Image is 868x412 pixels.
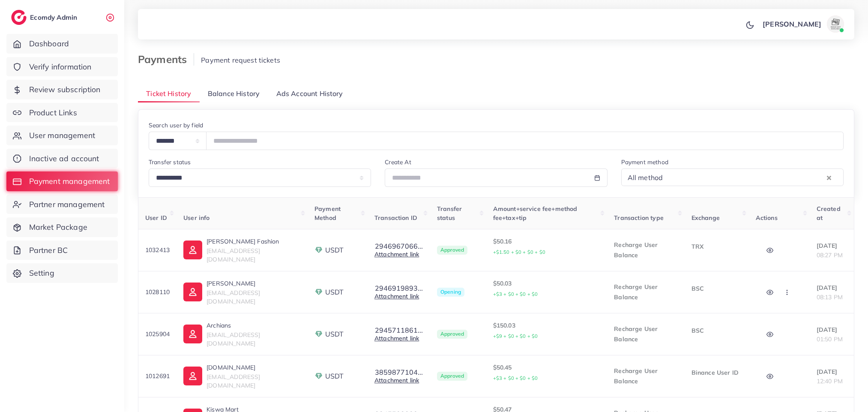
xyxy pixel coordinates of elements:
[6,241,118,260] a: Partner BC
[614,214,664,222] span: Transaction type
[763,19,821,29] p: [PERSON_NAME]
[437,372,467,381] span: Approved
[374,376,419,384] a: Attachment link
[493,375,538,381] small: +$3 + $0 + $0 + $0
[146,89,191,99] span: Ticket History
[325,245,344,255] span: USDT
[437,330,467,339] span: Approved
[374,242,423,250] button: 2946967066...
[493,291,538,297] small: +$3 + $0 + $0 + $0
[437,246,467,255] span: Approved
[30,13,79,21] h2: Ecomdy Admin
[374,368,423,376] button: 3859877104...
[817,251,843,259] span: 08:27 PM
[493,205,578,221] span: Amount+service fee+method fee+tax+tip
[207,373,260,389] span: [EMAIL_ADDRESS][DOMAIN_NAME]
[183,214,210,222] span: User info
[29,245,68,256] span: Partner BC
[6,103,118,123] a: Product Links
[29,84,101,95] span: Review subscription
[437,205,462,221] span: Transfer status
[6,195,118,214] a: Partner management
[493,362,601,383] p: $50.45
[493,333,538,339] small: +$9 + $0 + $0 + $0
[29,222,87,233] span: Market Package
[149,121,203,129] label: Search user by field
[314,205,341,221] span: Payment Method
[207,320,301,331] p: Archians
[626,171,665,184] span: All method
[621,158,668,166] label: Payment method
[817,241,847,251] p: [DATE]
[691,241,742,252] p: TRX
[827,15,844,33] img: avatar
[817,377,843,385] span: 12:40 PM
[314,330,323,338] img: payment
[756,214,778,222] span: Actions
[11,10,79,25] a: logoEcomdy Admin
[325,329,344,339] span: USDT
[29,268,54,279] span: Setting
[208,89,260,99] span: Balance History
[29,130,95,141] span: User management
[207,289,260,305] span: [EMAIL_ADDRESS][DOMAIN_NAME]
[758,15,847,33] a: [PERSON_NAME]avatar
[201,56,280,64] span: Payment request tickets
[691,325,742,336] p: BSC
[6,57,118,77] a: Verify information
[138,53,194,66] h3: Payments
[6,149,118,168] a: Inactive ad account
[493,236,601,257] p: $50.16
[6,263,118,283] a: Setting
[325,371,344,381] span: USDT
[207,236,301,247] p: [PERSON_NAME] Fashion
[11,10,27,25] img: logo
[145,287,170,297] p: 1028110
[29,107,77,118] span: Product Links
[183,367,202,385] img: ic-user-info.36bf1079.svg
[207,278,301,289] p: [PERSON_NAME]
[614,366,677,386] p: Recharge User Balance
[817,293,843,301] span: 08:13 PM
[6,80,118,99] a: Review subscription
[207,331,260,347] span: [EMAIL_ADDRESS][DOMAIN_NAME]
[493,278,601,299] p: $50.03
[827,172,831,182] button: Clear Selected
[374,214,417,222] span: Transaction ID
[614,324,677,344] p: Recharge User Balance
[374,334,419,342] a: Attachment link
[691,367,742,378] p: Binance User ID
[817,367,847,377] p: [DATE]
[493,249,545,255] small: +$1.50 + $0 + $0 + $0
[493,320,601,341] p: $150.03
[614,240,677,260] p: Recharge User Balance
[817,325,847,335] p: [DATE]
[145,371,170,381] p: 1012691
[614,282,677,302] p: Recharge User Balance
[437,288,464,297] span: Opening
[207,247,260,263] span: [EMAIL_ADDRESS][DOMAIN_NAME]
[207,362,301,373] p: [DOMAIN_NAME]
[665,171,825,184] input: Search for option
[29,199,105,210] span: Partner management
[29,153,99,164] span: Inactive ad account
[691,283,742,294] p: BSC
[145,245,170,255] p: 1032413
[149,158,191,166] label: Transfer status
[6,34,118,54] a: Dashboard
[6,171,118,191] a: Payment management
[817,283,847,293] p: [DATE]
[314,246,323,254] img: payment
[145,329,170,339] p: 1025904
[29,176,110,187] span: Payment management
[621,168,844,186] div: Search for option
[183,241,202,259] img: ic-user-info.36bf1079.svg
[6,126,118,145] a: User management
[817,205,841,221] span: Created at
[29,38,69,49] span: Dashboard
[385,158,411,166] label: Create At
[314,288,323,296] img: payment
[29,61,92,72] span: Verify information
[817,335,843,343] span: 01:50 PM
[374,284,423,292] button: 2946919893...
